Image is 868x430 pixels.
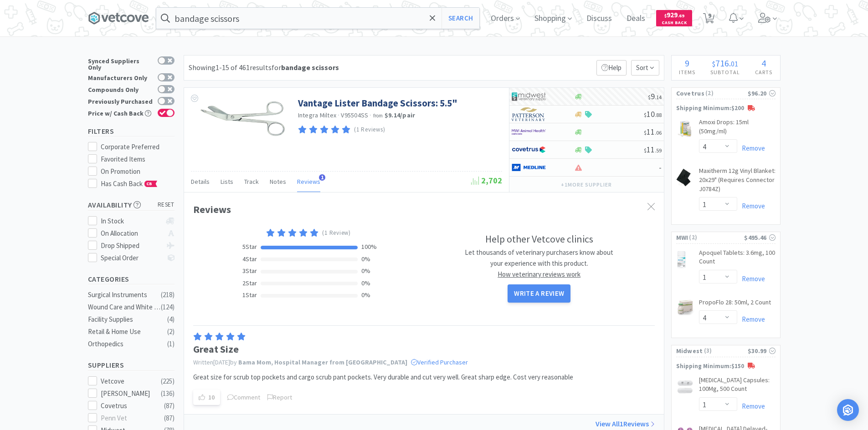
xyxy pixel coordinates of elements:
[688,233,744,242] span: ( 2 )
[88,274,175,284] h5: Categories
[88,126,175,137] h5: Filters
[644,111,647,118] span: $
[370,111,371,119] span: ·
[712,59,715,68] span: $
[227,392,260,402] span: Comment
[737,315,765,324] a: Remove
[596,418,650,430] p: View All 1 Reviews
[88,200,175,210] h5: Availability
[101,228,161,239] div: On Allocation
[748,346,776,356] div: $30.99
[88,339,162,349] div: Orthopedics
[737,274,765,283] a: Remove
[704,89,748,98] span: ( 2 )
[101,154,175,165] div: Favorited Items
[164,400,175,411] div: ( 87 )
[191,177,210,186] span: Details
[385,111,416,119] strong: $9.14 / pair
[648,94,651,101] span: $
[360,276,376,290] div: 0 %
[485,231,593,247] h2: Help other Vetcove clinics
[244,177,259,186] span: Track
[644,109,662,119] span: 10
[193,343,239,355] strong: Great Size
[644,129,647,136] span: $
[156,8,479,29] input: Search by item, sku, manufacturer, ingredient, size...
[644,126,662,137] span: 11
[672,362,780,371] p: Shipping Minimum: $150
[193,390,220,405] button: 10
[360,264,376,278] div: 0 %
[373,112,383,119] span: from
[88,85,153,93] div: Compounds Only
[672,68,703,76] h4: Items
[88,97,153,105] div: Previously Purchased
[699,298,771,311] a: PropoFlo 28: 50ml, 2 Count
[512,125,546,139] img: f6b2451649754179b5b4e0c70c3f7cb0_2.png
[737,144,765,152] a: Remove
[676,88,704,98] span: Covetrus
[319,174,325,181] span: 1
[644,144,662,155] span: 11
[748,68,780,76] h4: Carts
[241,264,259,278] div: 3 Star
[731,59,738,68] span: 01
[164,413,175,424] div: ( 87 )
[360,288,376,302] div: 0 %
[664,10,684,19] span: 929
[167,326,175,337] div: ( 2 )
[238,358,407,366] a: Bama Mom, Hospital Manager from [GEOGRAPHIC_DATA]
[672,104,780,113] p: Shipping Minimum: $200
[101,253,161,263] div: Special Order
[648,91,662,101] span: 9
[241,288,259,302] div: 1 Star
[676,346,703,356] span: Midwest
[411,357,468,367] span: Verified Purchaser
[512,107,546,121] img: f5e969b455434c6296c6d81ef179fa71_3.png
[341,111,368,119] span: V95504SS
[88,109,153,116] div: Price w/ Cash Back
[699,118,776,139] a: Amoxi Drops: 15ml (50mg/ml)
[703,346,748,355] span: ( 3 )
[101,376,157,387] div: Vetcove
[161,302,175,313] div: ( 124 )
[498,270,580,278] span: How veterinary reviews work
[715,57,729,69] span: 716
[655,129,662,136] span: . 06
[297,177,320,186] span: Reviews
[241,276,259,290] div: 2 Star
[655,94,662,101] span: . 14
[703,59,748,68] div: .
[272,63,339,72] span: for
[88,73,153,81] div: Manufacturers Only
[322,228,351,238] p: (1 Review)
[676,168,691,187] img: 810bf1f2f9c44a9f99bbc30d54f10189_35494.png
[655,147,662,154] span: . 59
[676,120,694,138] img: 0756d350e73b4e3f9f959345f50b0a20_166654.png
[699,376,776,397] a: [MEDICAL_DATA] Capsules: 100Mg, 500 Count
[101,216,161,227] div: In Stock
[193,372,632,383] p: Great size for scrub top pockets and cargo scrub pant pockets. Very durable and cut very well. Gr...
[167,314,175,325] div: ( 4 )
[101,400,157,411] div: Covetrus
[101,388,157,399] div: [PERSON_NAME]
[101,142,175,152] div: Corporate Preferred
[241,240,259,253] div: 5 Star
[298,111,337,119] a: Integra Miltex
[703,68,748,76] h4: Subtotal
[158,200,175,210] span: reset
[662,20,687,26] span: Cash Back
[676,299,694,315] img: a616a17e90ae46f2973c635447964700_18313.png
[737,402,765,410] a: Remove
[193,202,655,218] div: Reviews
[88,326,162,337] div: Retail & Home Use
[676,233,688,243] span: MWI
[655,111,662,118] span: . 88
[241,252,259,266] div: 4 Star
[744,233,775,243] div: $495.46
[699,248,776,270] a: Apoquel Tablets: 3.6mg, 100 Count
[161,388,175,399] div: ( 136 )
[267,392,292,402] span: Report
[88,314,162,325] div: Facility Supplies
